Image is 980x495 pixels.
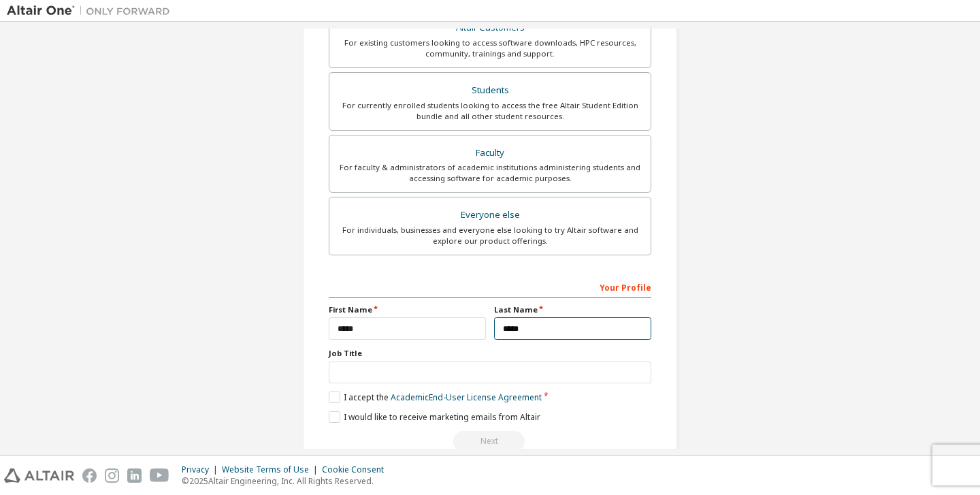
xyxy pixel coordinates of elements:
[7,4,177,18] img: Altair One
[182,475,392,487] p: © 2025 Altair Engineering, Inc. All Rights Reserved.
[329,276,651,298] div: Your Profile
[82,468,97,483] img: facebook.svg
[182,464,222,475] div: Privacy
[322,464,392,475] div: Cookie Consent
[329,431,651,451] div: Read and acccept EULA to continue
[329,348,651,359] label: Job Title
[494,304,651,315] label: Last Name
[338,144,642,163] div: Faculty
[329,411,540,423] label: I would like to receive marketing emails from Altair
[338,37,642,59] div: For existing customers looking to access software downloads, HPC resources, community, trainings ...
[127,468,142,483] img: linkedin.svg
[222,464,322,475] div: Website Terms of Use
[329,392,542,403] label: I accept the
[329,304,486,315] label: First Name
[338,81,642,100] div: Students
[338,206,642,225] div: Everyone else
[338,225,642,246] div: For individuals, businesses and everyone else looking to try Altair software and explore our prod...
[338,162,642,184] div: For faculty & administrators of academic institutions administering students and accessing softwa...
[338,100,642,122] div: For currently enrolled students looking to access the free Altair Student Edition bundle and all ...
[150,468,169,483] img: youtube.svg
[4,468,74,483] img: altair_logo.svg
[105,468,119,483] img: instagram.svg
[391,392,542,403] a: Academic End-User License Agreement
